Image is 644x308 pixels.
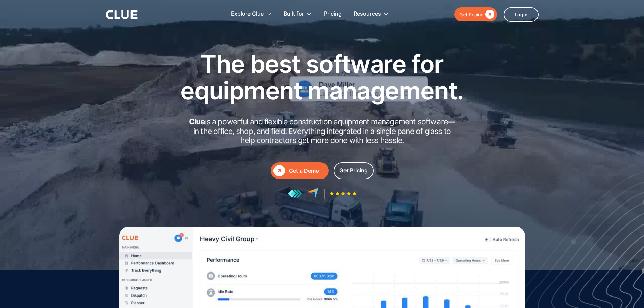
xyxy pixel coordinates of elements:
[231,3,272,25] div: Explore Clue
[330,191,357,196] img: Five-star rating icon
[284,3,304,25] div: Built for
[273,165,285,176] div: 
[354,3,381,25] div: Resources
[334,162,374,179] a: Get Pricing
[288,189,302,198] img: reviews at getapp
[271,162,329,179] a: Get a Demo
[189,117,205,126] strong: Clue
[484,10,494,19] div: 
[459,10,484,19] div: Get Pricing
[284,3,312,25] div: Built for
[339,166,368,175] div: Get Pricing
[289,167,326,175] div: Get a Demo
[187,117,457,145] h2: is a powerful and flexible construction equipment management software in the office, shop, and fi...
[170,50,474,104] h1: The best software for equipment management.
[307,188,319,199] img: reviews at capterra
[324,3,342,25] a: Pricing
[354,3,389,25] div: Resources
[448,117,455,126] strong: —
[231,3,264,25] div: Explore Clue
[504,7,539,22] a: Login
[454,7,497,21] a: Get Pricing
